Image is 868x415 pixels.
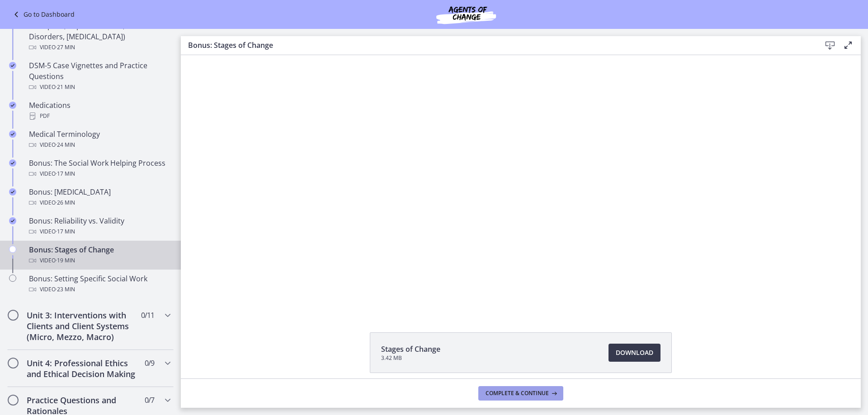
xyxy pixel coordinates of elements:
span: 0 / 11 [141,310,154,321]
iframe: Video Lesson [181,55,861,312]
div: DSM-5 Case Vignettes and Practice Questions [29,60,170,93]
i: Completed [9,217,16,224]
h2: Unit 3: Interventions with Clients and Client Systems (Micro, Mezzo, Macro) [27,310,137,342]
span: · 27 min [56,42,75,53]
div: Video [29,284,170,295]
span: 0 / 7 [145,395,154,406]
div: Video [29,226,170,237]
i: Completed [9,102,16,109]
div: Bonus: Setting Specific Social Work [29,273,170,295]
h2: Unit 4: Professional Ethics and Ethical Decision Making [27,358,137,379]
div: Video [29,140,170,150]
i: Completed [9,131,16,138]
span: · 19 min [56,255,75,266]
span: 0 / 9 [145,358,154,368]
span: · 26 min [56,197,75,208]
i: Completed [9,188,16,196]
i: Completed [9,62,16,69]
span: · 17 min [56,226,75,237]
div: Medical Terminology [29,129,170,150]
div: Video [29,168,170,179]
div: Video [29,82,170,93]
span: Stages of Change [381,344,440,354]
h3: Bonus: Stages of Change [188,40,807,51]
div: Bonus: The Social Work Helping Process [29,158,170,179]
div: Video [29,42,170,53]
div: Medications [29,100,170,121]
div: Bonus: [MEDICAL_DATA] [29,187,170,208]
span: · 24 min [56,140,75,150]
div: Bonus: Stages of Change [29,244,170,266]
div: PDF [29,111,170,121]
span: 3.42 MB [381,354,440,362]
span: · 17 min [56,168,75,179]
button: Complete & continue [478,386,563,401]
a: Download [609,344,660,362]
a: Go to Dashboard [11,9,75,20]
img: Agents of Change [412,4,520,25]
div: Video [29,255,170,266]
span: · 23 min [56,284,75,295]
span: Download [616,347,653,358]
span: · 21 min [56,82,75,93]
div: Bonus: Reliability vs. Validity [29,215,170,237]
i: Completed [9,159,16,167]
div: Video [29,197,170,208]
span: Complete & continue [486,390,549,397]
